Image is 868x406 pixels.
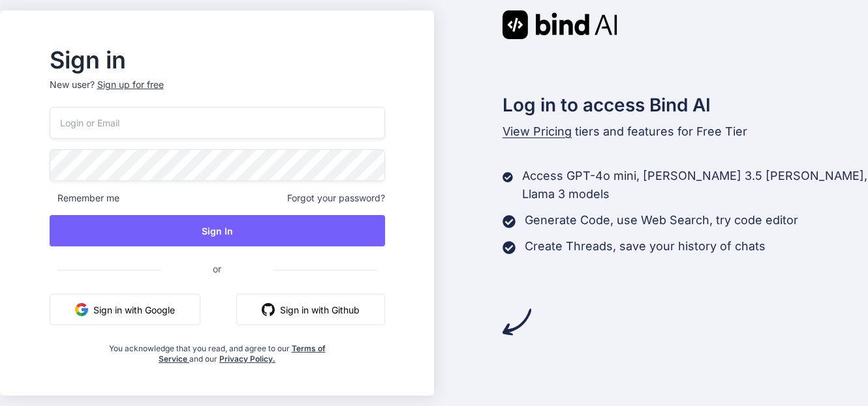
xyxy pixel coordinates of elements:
[105,336,329,364] div: You acknowledge that you read, and agree to our and our
[522,167,868,203] p: Access GPT-4o mini, [PERSON_NAME] 3.5 [PERSON_NAME], Llama 3 models
[50,192,119,205] span: Remember me
[236,294,385,325] button: Sign in with Github
[287,192,385,205] span: Forgot your password?
[503,124,572,138] span: View Pricing
[219,354,275,364] a: Privacy Policy.
[503,10,617,39] img: Bind AI logo
[50,50,385,70] h2: Sign in
[503,123,868,141] p: tiers and features for Free Tier
[525,237,766,255] p: Create Threads, save your history of chats
[75,303,88,316] img: google
[97,78,164,91] div: Sign up for free
[50,215,385,246] button: Sign In
[525,211,798,229] p: Generate Code, use Web Search, try code editor
[161,253,273,285] span: or
[262,303,275,316] img: github
[503,308,531,336] img: arrow
[50,294,200,325] button: Sign in with Google
[50,107,385,139] input: Login or Email
[50,78,385,107] p: New user?
[503,91,868,119] h2: Log in to access Bind AI
[159,343,326,364] a: Terms of Service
